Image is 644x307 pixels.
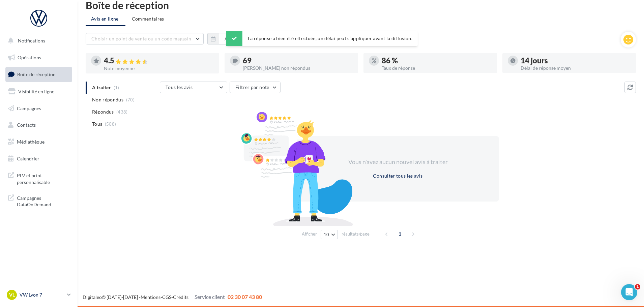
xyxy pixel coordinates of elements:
a: Médiathèque [4,135,74,149]
span: Répondus [92,109,114,115]
span: (438) [116,109,128,115]
button: 10 [321,230,338,239]
a: Contacts [4,118,74,132]
span: Boîte de réception [17,71,56,77]
button: Consulter tous les avis [370,172,425,180]
span: 1 [394,228,405,239]
span: Choisir un point de vente ou un code magasin [91,36,191,41]
button: Filtrer par note [230,82,281,93]
span: VL [9,291,15,298]
div: Taux de réponse [382,66,492,70]
a: Opérations [4,51,74,65]
button: Tous les avis [160,82,227,93]
p: VW Lyon 7 [20,291,64,298]
span: Service client [195,294,225,300]
span: Commentaires [132,16,164,22]
button: Notifications [4,34,71,48]
span: Calendrier [17,156,39,161]
div: [PERSON_NAME] non répondus [243,66,353,70]
span: Tous les avis [166,84,193,90]
div: 69 [243,57,353,64]
span: Visibilité en ligne [18,89,54,94]
div: Note moyenne [104,66,214,71]
span: PLV et print personnalisable [17,171,69,185]
span: Non répondus [92,96,123,103]
span: résultats/page [342,231,370,237]
span: © [DATE]-[DATE] - - - [83,294,262,300]
div: 4.5 [104,57,214,65]
button: Au total [219,33,248,44]
span: Campagnes [17,105,41,111]
span: Campagnes DataOnDemand [17,193,69,208]
span: Tous [92,121,102,127]
span: Médiathèque [17,139,45,145]
a: Visibilité en ligne [4,85,74,99]
span: (70) [126,97,135,102]
span: Afficher [302,231,317,237]
a: CGS [162,294,171,300]
div: La réponse a bien été effectuée, un délai peut s’appliquer avant la diffusion. [226,31,418,46]
button: Au total [207,33,248,44]
span: Contacts [17,122,36,128]
a: Crédits [173,294,188,300]
a: Boîte de réception [4,67,74,82]
span: (508) [105,121,116,127]
a: Campagnes [4,101,74,116]
iframe: Intercom live chat [621,284,637,300]
a: PLV et print personnalisable [4,168,74,188]
div: Délai de réponse moyen [521,66,631,70]
div: 86 % [382,57,492,64]
a: VL VW Lyon 7 [5,288,72,301]
a: Calendrier [4,152,74,166]
span: Opérations [18,55,41,60]
span: Notifications [18,38,45,43]
a: Mentions [141,294,160,300]
span: 02 30 07 43 80 [228,294,262,300]
span: 10 [324,232,329,237]
div: Vous n'avez aucun nouvel avis à traiter [340,158,456,166]
span: 1 [635,284,640,289]
div: 14 jours [521,57,631,64]
a: Digitaleo [83,294,102,300]
a: Campagnes DataOnDemand [4,191,74,211]
button: Choisir un point de vente ou un code magasin [86,33,204,44]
